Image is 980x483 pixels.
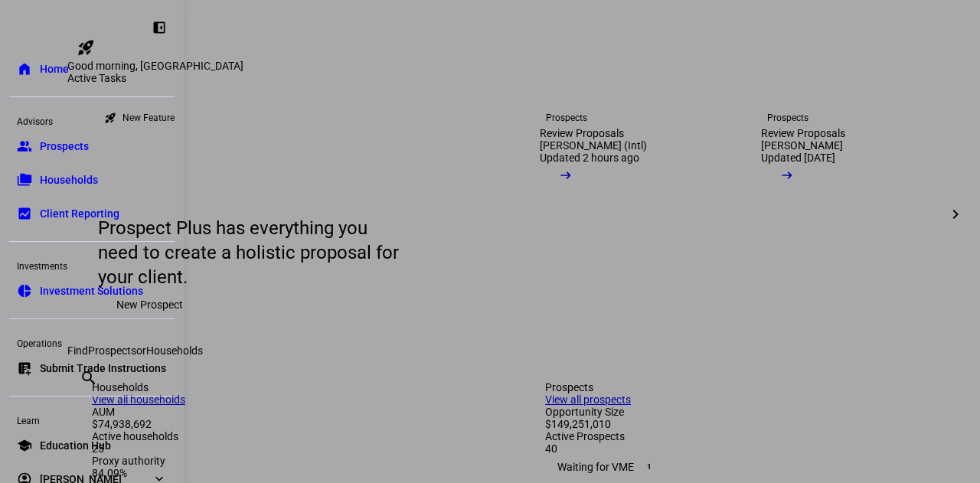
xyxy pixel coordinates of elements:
[17,283,32,299] eth-mat-symbol: pie_chart
[40,438,111,453] span: Education Hub
[40,283,143,299] span: Investment Solutions
[9,109,175,131] div: Advisors
[40,361,166,376] span: Submit Trade Instructions
[9,331,175,353] div: Operations
[17,139,32,154] eth-mat-symbol: group
[17,438,32,453] eth-mat-symbol: school
[40,61,69,77] span: Home
[17,361,32,376] eth-mat-symbol: list_alt_add
[9,165,175,195] a: folder_copyHouseholds
[9,54,175,84] a: homeHome
[40,172,98,188] span: Households
[9,198,175,229] a: bid_landscapeClient Reporting
[9,276,175,306] a: pie_chartInvestment Solutions
[40,206,119,221] span: Client Reporting
[17,61,32,77] eth-mat-symbol: home
[9,409,175,430] div: Learn
[152,20,167,35] eth-mat-symbol: left_panel_close
[9,131,175,162] a: groupProspects
[9,254,175,276] div: Investments
[17,206,32,221] eth-mat-symbol: bid_landscape
[17,172,32,188] eth-mat-symbol: folder_copy
[40,139,89,154] span: Prospects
